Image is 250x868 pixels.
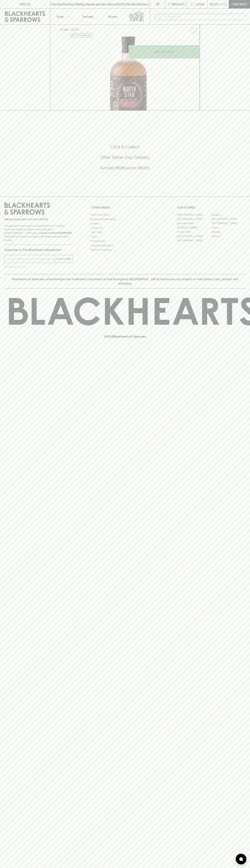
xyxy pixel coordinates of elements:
input: e.g. jane@blackheartsandsparrows.com.au [7,256,55,262]
button: Add to wishlist [69,33,93,38]
a: Braddon [211,213,246,217]
img: bubble-icon [239,857,243,861]
a: Gift Cards [91,230,159,235]
a: SHOP [71,28,79,31]
a: Careers [91,221,159,226]
div: Call to action block [4,130,246,189]
button: Add to wishlist [188,26,198,35]
a: Contact Us [91,226,159,230]
a: Tastings [75,9,100,24]
a: Brunswick West [177,221,211,225]
a: Prahran [211,234,246,238]
a: [PERSON_NAME] [177,225,211,230]
a: Privacy Policy [91,239,159,243]
a: Stores [100,9,125,24]
a: [GEOGRAPHIC_DATA] [177,238,211,243]
p: Shop [56,14,64,19]
p: Stores [108,14,117,19]
a: [GEOGRAPHIC_DATA] [211,221,246,225]
p: We will never spam you [4,265,73,268]
button: Shop [50,9,75,24]
a: [GEOGRAPHIC_DATA] [177,217,211,221]
button: ADD TO CART [129,45,200,59]
p: Blackhearts & Sparrows acknowledges the traditional Custodians of land throughout [GEOGRAPHIC_DAT... [7,277,243,286]
h5: Across Melbourne Metro [4,165,246,171]
p: Sibling owned and run since [DATE] [4,218,73,221]
p: It is against the law to sell or supply alcohol to, or to obtain alcohol on behalf of a person un... [4,224,73,242]
p: ADD TO CART [155,50,174,54]
a: HOME [60,28,68,31]
a: [GEOGRAPHIC_DATA] [211,217,246,221]
a: [GEOGRAPHIC_DATA] [177,213,211,217]
p: Subscribe to The Blackhearts Newsletter [4,248,73,252]
button: SUBSCRIBE [55,255,73,263]
p: 0 [224,3,226,5]
p: OTHER AREAS [91,205,159,210]
h5: Click & Collect [4,144,246,150]
a: [GEOGRAPHIC_DATA] [177,234,211,238]
a: Business & Bulk Gifting [91,217,159,221]
p: OUR STORES [177,205,246,210]
p: Wishlist [172,2,185,6]
p: Tastings [82,14,93,19]
a: Geelong [211,230,246,234]
h5: Uber Same-Day Delivery [4,154,246,160]
a: FAQ's [91,235,159,239]
p: FIND US [19,2,31,6]
a: Bottle Drop FAQ's [91,213,159,217]
a: Terms & Conditions [91,248,159,252]
img: 34625.png [57,37,200,110]
a: Fitzroy [211,225,246,230]
p: Checkout [231,2,247,6]
input: Try "Pinot noir" [163,14,243,20]
p: $0.00 [210,2,218,6]
a: Fitzroy North [177,230,211,234]
p: Login [195,2,204,6]
strong: Liquor License #32064953 [39,231,72,234]
p: SUBSCRIBE [56,257,71,261]
a: Shipping Information [91,243,159,248]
